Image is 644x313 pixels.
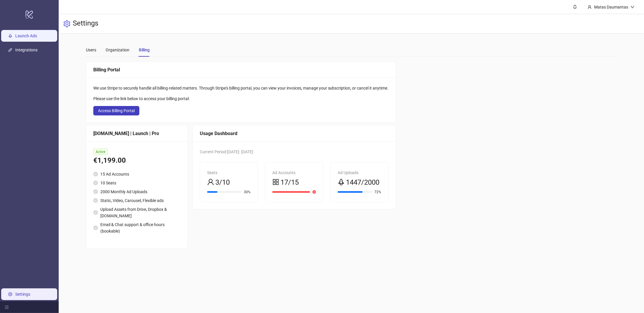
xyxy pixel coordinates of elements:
[93,106,139,115] button: Access Billing Portal
[98,108,135,113] span: Access Billing Portal
[215,177,230,188] span: 3/10
[139,47,150,53] div: Billing
[244,190,251,194] span: 30%
[93,189,180,195] li: 2000 Monthly Ad Uploads
[93,181,98,185] span: check-circle
[73,19,98,29] h3: Settings
[93,171,180,177] li: 15 Ad Accounts
[93,149,108,155] span: Active
[93,172,98,176] span: check-circle
[93,226,98,230] span: check-circle
[93,85,389,91] div: We use Stripe to securely handle all billing-related matters. Through Stripe's billing portal, yo...
[93,210,98,215] span: check-circle
[588,5,592,9] span: user
[207,179,214,186] span: user
[93,155,180,166] div: €1,199.00
[93,130,180,137] div: [DOMAIN_NAME] | Launch | Pro
[280,177,299,188] span: 17/15
[346,177,379,188] span: 1447/2000
[631,5,635,9] span: down
[375,190,381,194] span: 72%
[573,5,577,9] span: bell
[93,180,180,186] li: 10 Seats
[5,305,9,309] span: menu-fold
[93,206,180,219] li: Upload Assets from Drive, Dropbox & [DOMAIN_NAME]
[15,48,38,52] a: Integrations
[15,33,37,38] a: Launch Ads
[200,130,389,137] div: Usage Dashboard
[93,95,389,102] div: Please use the link below to access your billing portal:
[93,198,98,203] span: check-circle
[312,190,316,194] span: close-circle
[93,221,180,234] li: Email & Chat support & office hours (bookable)
[207,169,251,176] div: Seats
[93,189,98,194] span: check-circle
[93,66,389,73] div: Billing Portal
[338,179,345,186] span: rocket
[272,179,279,186] span: appstore
[86,47,96,53] div: Users
[93,197,180,204] li: Static, Video, Carousel, Flexible ads
[338,169,381,176] div: Ad Uploads
[200,149,253,154] span: Current Period: [DATE] - [DATE]
[272,169,316,176] div: Ad Accounts
[592,4,631,10] div: Matas Daumantas
[63,20,70,27] span: setting
[15,292,30,297] a: Settings
[106,47,129,53] div: Organization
